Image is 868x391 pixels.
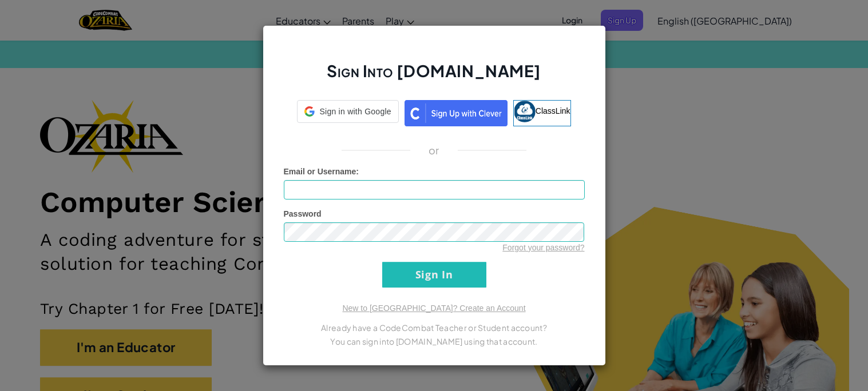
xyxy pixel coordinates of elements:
[319,106,391,117] span: Sign in with Google
[405,100,508,126] img: clever_sso_button@2x.png
[284,167,356,176] span: Email or Username
[297,100,398,126] a: Sign in with Google
[284,321,585,334] p: Already have a CodeCombat Teacher or Student account?
[284,166,359,177] label: :
[284,209,322,218] span: Password
[536,106,570,115] span: ClassLink
[382,262,486,288] input: Sign In
[502,243,584,252] a: Forgot your password?
[284,334,585,348] p: You can sign into [DOMAIN_NAME] using that account.
[514,101,536,122] img: classlink-logo-small.png
[297,100,398,123] div: Sign in with Google
[284,60,585,93] h2: Sign Into [DOMAIN_NAME]
[342,304,525,313] a: New to [GEOGRAPHIC_DATA]? Create an Account
[429,143,439,157] p: or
